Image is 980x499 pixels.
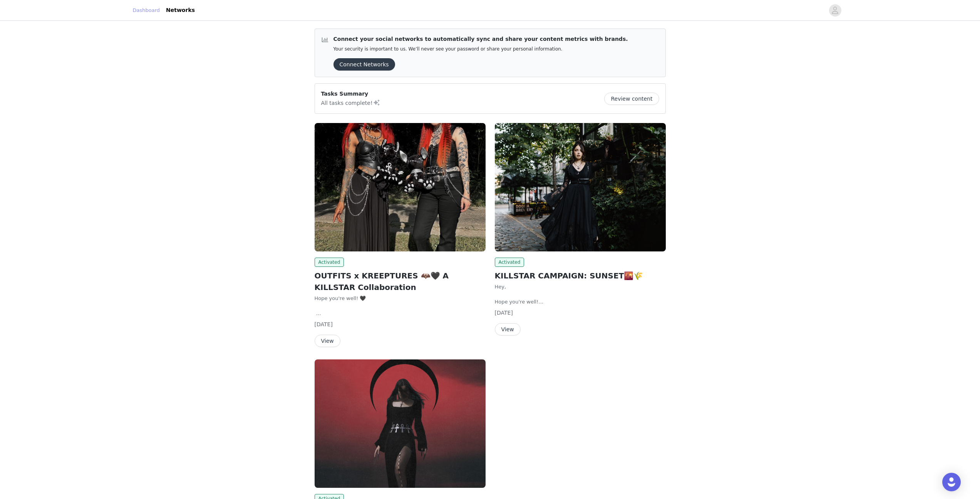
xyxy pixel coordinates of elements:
button: View [495,323,521,335]
img: KILLSTAR - EU [315,359,486,488]
div: avatar [831,4,839,17]
p: All tasks complete! [321,98,380,107]
div: Open Intercom Messenger [942,473,961,491]
h2: KILLSTAR CAMPAIGN: SUNSET🌇🌾 [495,270,666,282]
p: Hey, [495,283,666,291]
span: Activated [315,258,344,267]
span: Activated [495,258,524,267]
a: View [495,327,521,332]
button: View [315,335,340,347]
div: Hope you're well! 🖤 [315,295,486,302]
button: Connect Networks [333,58,395,71]
p: Your security is important to us. We’ll never see your password or share your personal information. [333,46,628,52]
p: Hope you're well! [495,298,666,306]
span: [DATE] [495,310,513,316]
img: KILLSTAR - EU [315,123,486,251]
a: View [315,338,340,344]
h2: OUTFITS x KREEPTURES 🦇🖤 A KILLSTAR Collaboration [315,270,486,293]
p: Tasks Summary [321,90,380,98]
span: [DATE] [315,321,333,327]
a: Networks [161,2,199,19]
p: Connect your social networks to automatically sync and share your content metrics with brands. [333,35,628,43]
a: Dashboard [133,7,160,14]
img: KILLSTAR - EU [495,123,666,251]
button: Review content [604,93,659,105]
